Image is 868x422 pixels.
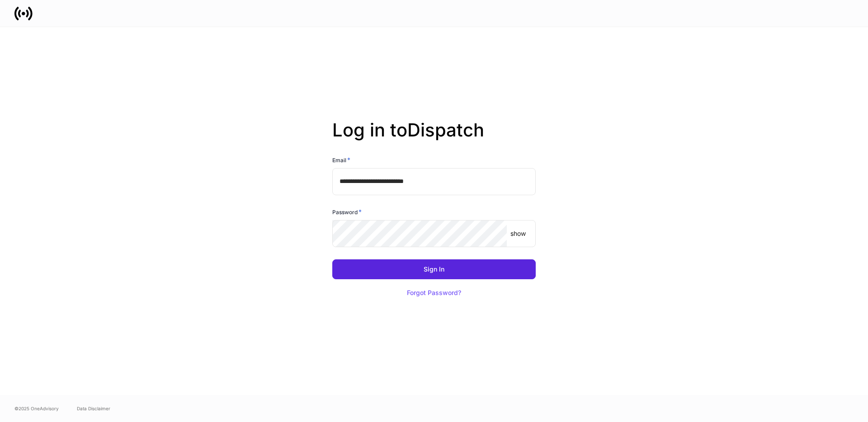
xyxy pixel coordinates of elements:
div: Sign In [424,266,444,272]
p: show [510,229,526,238]
button: Forgot Password? [396,283,472,303]
a: Data Disclaimer [77,405,110,412]
h6: Password [332,207,362,216]
h6: Email [332,155,350,164]
button: Sign In [332,259,536,279]
h2: Log in to Dispatch [332,119,536,155]
span: © 2025 OneAdvisory [14,405,59,412]
div: Forgot Password? [407,290,461,296]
